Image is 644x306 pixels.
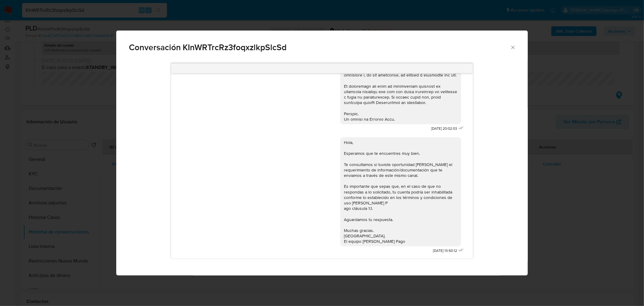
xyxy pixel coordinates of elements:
span: [DATE] 13:50:12 [433,248,457,253]
span: Conversación KInWRTrcRz3foqxzlkpSlcSd [129,43,510,52]
span: [DATE] 20:02:03 [431,126,457,131]
div: Comunicación [116,31,528,276]
div: Hola, Esperamos que te encuentres muy bien. Te consultamos si tuviste oportunidad [PERSON_NAME] e... [344,140,457,244]
button: Cerrar [510,44,515,50]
